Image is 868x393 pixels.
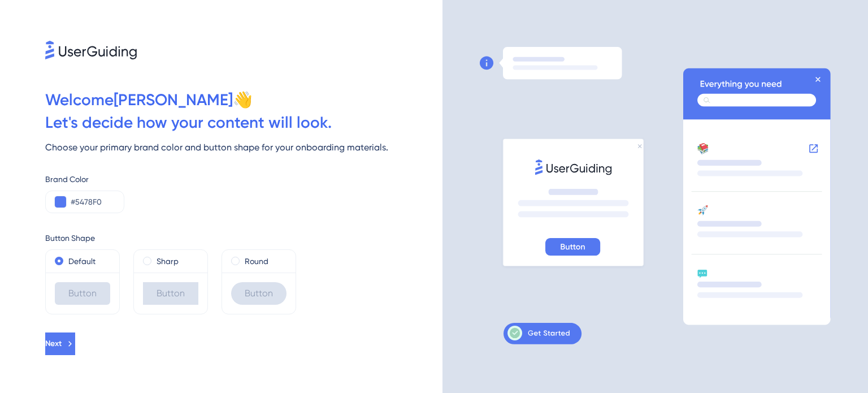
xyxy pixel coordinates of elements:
label: Sharp [157,254,179,268]
div: Welcome [PERSON_NAME] 👋 [45,89,442,111]
label: Default [68,254,96,268]
label: Round [245,254,268,268]
div: Button [55,282,110,305]
div: Button [231,282,287,305]
div: Button [143,282,198,305]
div: Choose your primary brand color and button shape for your onboarding materials. [45,141,442,154]
div: Let ' s decide how your content will look. [45,111,442,134]
div: Brand Color [45,172,442,186]
button: Next [45,332,75,355]
span: Next [45,337,62,351]
div: Button Shape [45,231,442,245]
